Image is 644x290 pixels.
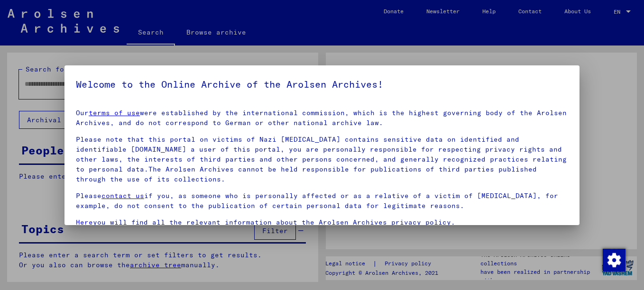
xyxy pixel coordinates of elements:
p: Please if you, as someone who is personally affected or as a relative of a victim of [MEDICAL_DAT... [76,191,568,211]
a: Here [76,218,93,227]
a: contact us [101,191,144,200]
h5: Welcome to the Online Archive of the Arolsen Archives! [76,77,568,92]
p: you will find all the relevant information about the Arolsen Archives privacy policy. [76,217,568,227]
img: Change consent [603,249,626,272]
div: Change consent [602,248,625,271]
p: Our were established by the international commission, which is the highest governing body of the ... [76,108,568,128]
a: terms of use [89,109,140,117]
p: Please note that this portal on victims of Nazi [MEDICAL_DATA] contains sensitive data on identif... [76,135,568,184]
